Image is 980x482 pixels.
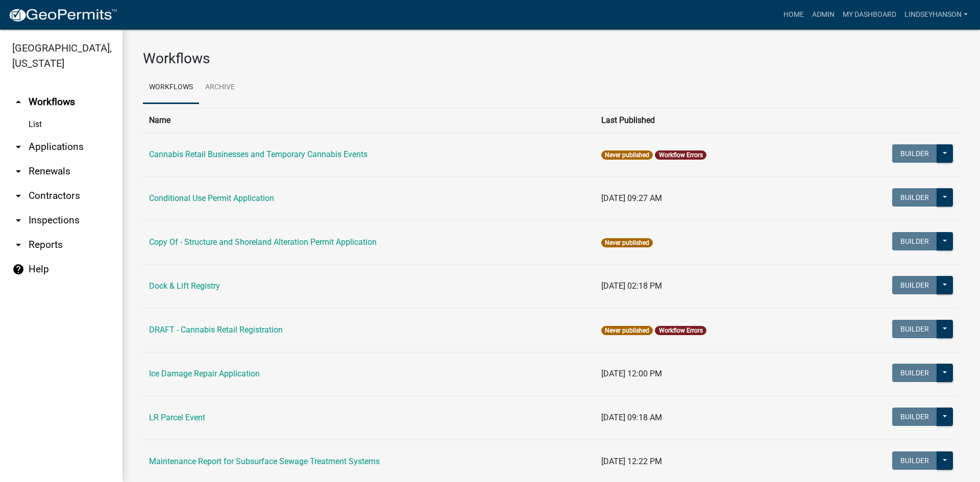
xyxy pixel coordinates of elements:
a: LR Parcel Event [149,413,205,422]
h3: Workflows [143,50,960,67]
th: Name [143,108,595,133]
button: Builder [892,364,937,382]
i: arrow_drop_down [12,239,24,251]
button: Builder [892,320,937,338]
i: arrow_drop_down [12,165,24,177]
a: DRAFT - Cannabis Retail Registration [149,325,283,335]
span: Never published [601,150,653,160]
a: Ice Damage Repair Application [149,369,260,378]
i: arrow_drop_down [12,141,24,153]
i: help [12,263,24,275]
a: Lindseyhanson [900,5,972,24]
i: arrow_drop_down [12,190,24,202]
a: Copy Of - Structure and Shoreland Alteration Permit Application [149,237,377,247]
a: Archive [199,71,241,104]
button: Builder [892,451,937,470]
a: Conditional Use Permit Application [149,193,274,203]
i: arrow_drop_up [12,96,24,108]
button: Builder [892,232,937,250]
a: My Dashboard [839,5,900,24]
span: [DATE] 02:18 PM [601,281,662,291]
span: [DATE] 12:00 PM [601,369,662,378]
button: Builder [892,188,937,207]
a: Workflow Errors [659,327,703,334]
a: Admin [808,5,839,24]
a: Maintenance Report for Subsurface Sewage Treatment Systems [149,456,380,466]
th: Last Published [595,108,825,133]
i: arrow_drop_down [12,214,24,226]
button: Builder [892,144,937,163]
span: [DATE] 09:27 AM [601,193,662,203]
span: Never published [601,238,653,247]
a: Cannabis Retail Businesses and Temporary Cannabis Events [149,149,367,159]
a: Home [779,5,808,24]
span: [DATE] 09:18 AM [601,413,662,422]
button: Builder [892,408,937,426]
a: Workflow Errors [659,151,703,159]
button: Builder [892,276,937,294]
a: Dock & Lift Registry [149,281,220,291]
span: [DATE] 12:22 PM [601,456,662,466]
a: Workflows [143,71,199,104]
span: Never published [601,326,653,335]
